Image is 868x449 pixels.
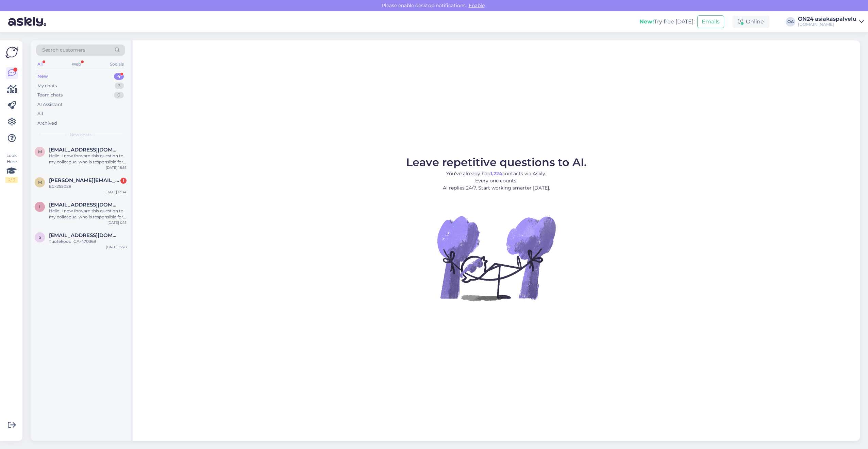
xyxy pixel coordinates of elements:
[5,46,18,59] img: Askly Logo
[49,208,127,220] div: Hello, I now forward this question to my colleague, who is responsible for this. The reply will b...
[406,170,587,192] p: You’ve already had contacts via Askly. Every one counts. AI replies 24/7. Start working smarter [...
[49,177,120,183] span: marianne.roiha@gmail.com
[120,178,127,184] div: 1
[105,190,127,195] div: [DATE] 13:34
[798,16,856,22] div: ON24 asiakaspalvelu
[639,18,654,25] b: New!
[36,60,44,69] div: All
[37,92,63,98] div: Team chats
[106,165,127,170] div: [DATE] 18:55
[37,110,43,117] div: All
[732,16,769,28] div: Online
[49,238,127,245] div: Tuotekoodi CA-470368
[49,232,120,238] span: sirpa_123@outlook.com
[42,47,85,54] span: Search customers
[467,2,487,8] span: Enable
[406,156,587,169] span: Leave repetitive questions to AI.
[37,120,57,127] div: Archived
[70,60,82,69] div: Web
[38,149,42,154] span: m
[37,73,48,80] div: New
[39,204,40,209] span: i
[786,17,795,26] div: OA
[114,92,124,98] div: 0
[108,60,125,69] div: Socials
[5,152,18,183] div: Look Here
[114,73,124,80] div: 4
[639,18,695,26] div: Try free [DATE]:
[5,177,18,183] div: 2 / 3
[798,16,864,27] a: ON24 asiakaspalvelu[DOMAIN_NAME]
[38,180,42,185] span: m
[697,15,724,28] button: Emails
[490,170,502,177] b: 1,224
[115,83,124,89] div: 3
[49,183,127,190] div: EC-255028
[106,245,127,250] div: [DATE] 15:28
[49,202,120,208] span: istoda.tursunova95@gmail.com
[49,153,127,165] div: Hello, I now forward this question to my colleague, who is responsible for this. The reply will b...
[70,132,91,138] span: New chats
[798,22,856,27] div: [DOMAIN_NAME]
[49,147,120,153] span: minna.kaisa.ruokamo@gmail.com
[39,235,41,240] span: s
[37,83,57,89] div: My chats
[435,197,557,319] img: No Chat active
[37,101,63,108] div: AI Assistant
[107,220,127,225] div: [DATE] 0:15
